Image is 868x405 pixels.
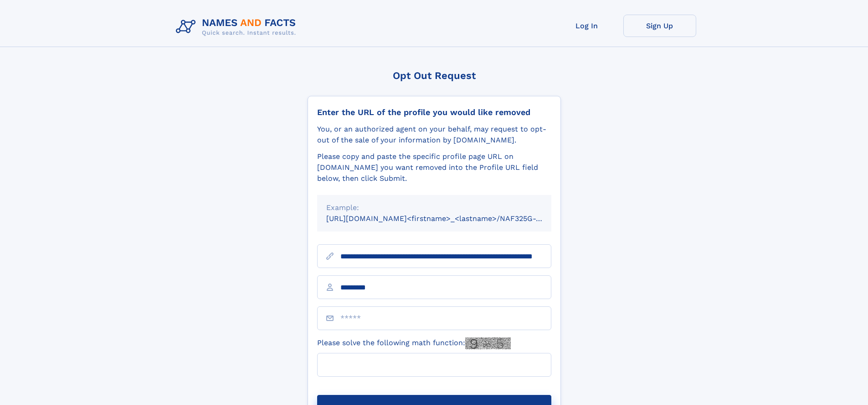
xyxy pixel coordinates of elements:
[317,337,511,349] label: Please solve the following math function:
[172,15,303,39] img: Logo Names and Facts
[317,151,551,184] div: Please copy and paste the specific profile page URL on [DOMAIN_NAME] you want removed into the Pr...
[326,214,569,223] small: [URL][DOMAIN_NAME]<firstname>_<lastname>/NAF325G-xxxxxxxx
[326,202,542,213] div: Example:
[550,15,623,37] a: Log In
[308,70,561,81] div: Opt Out Request
[623,15,696,37] a: Sign Up
[317,124,551,146] div: You, or an authorized agent on your behalf, may request to opt-out of the sale of your informatio...
[317,107,551,117] div: Enter the URL of the profile you would like removed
